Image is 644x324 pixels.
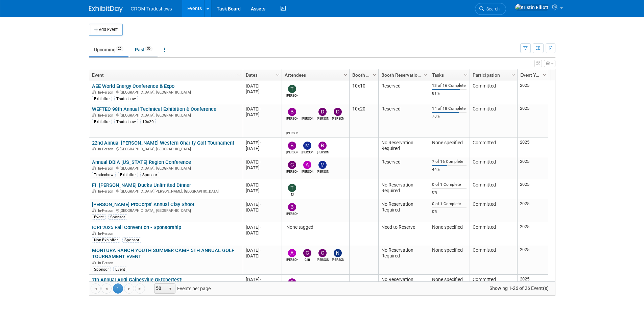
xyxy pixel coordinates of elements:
[432,140,467,146] div: None specified
[541,69,548,79] a: Column Settings
[246,146,279,151] div: [DATE]
[260,159,261,165] span: -
[92,83,174,89] a: AEE World Energy Conference & Expo
[246,201,279,207] div: [DATE]
[483,283,555,293] span: Showing 1-26 of 26 Event(s)
[114,96,138,101] div: Tradeshow
[286,130,298,135] div: Kristin Elliott
[131,6,172,11] span: CROM Tradeshows
[122,237,141,243] div: Sponsor
[246,207,279,213] div: [DATE]
[286,257,298,262] div: Alexander Ciasca
[140,119,156,124] div: 10x20
[378,138,429,157] td: No Reservation Required
[114,119,138,124] div: Tradeshow
[92,237,120,243] div: Non-Exhibitor
[518,138,548,157] td: 2025
[92,277,183,283] a: 7th Annual Audi Gainesville Oktoberfest!
[470,222,517,245] td: Committed
[432,106,467,111] div: 14 of 18 Complete
[510,72,516,78] span: Column Settings
[89,24,123,36] button: Add Event
[378,245,429,275] td: No Reservation Required
[246,69,277,81] a: Dates
[246,188,279,194] div: [DATE]
[518,199,548,222] td: 2025
[260,83,261,89] span: -
[260,182,261,188] span: -
[371,69,378,79] a: Column Settings
[378,157,429,180] td: Reserved
[378,275,429,294] td: No Reservation Required
[518,275,548,294] td: 2025
[101,283,112,294] a: Go to the previous page
[518,180,548,199] td: 2025
[92,140,234,146] a: 22nd Annual [PERSON_NAME] Western Charity Golf Tournament
[236,72,242,78] span: Column Settings
[302,150,313,155] div: Myers Carpenter
[92,106,216,112] a: WEFTEC 98th Annual Technical Exhibition & Conference
[92,165,240,171] div: [GEOGRAPHIC_DATA], [GEOGRAPHIC_DATA]
[98,90,115,95] span: In-Person
[246,277,279,282] div: [DATE]
[285,69,345,81] a: Attendees
[260,106,261,111] span: -
[260,225,261,230] span: -
[515,4,549,11] img: Kristin Elliott
[140,172,159,177] div: Sponsor
[463,72,469,78] span: Column Settings
[246,112,279,118] div: [DATE]
[92,182,191,188] a: Ft. [PERSON_NAME] Ducks Unlimited Dinner
[288,184,296,192] img: TJ Williams
[378,104,429,138] td: Reserved
[286,169,298,174] div: Cameron Kenyon
[246,182,279,188] div: [DATE]
[302,169,313,174] div: Alexander Ciasca
[470,275,517,294] td: Committed
[432,83,467,88] div: 13 of 16 Complete
[432,69,465,81] a: Tasks
[92,113,96,117] img: In-Person Event
[145,46,152,51] span: 56
[260,277,261,282] span: -
[317,150,329,155] div: Blake Roberts
[518,222,548,245] td: 2025
[432,247,467,253] div: None specified
[288,161,296,169] img: Cameron Kenyon
[92,96,112,101] div: Exhibitor
[432,159,467,164] div: 7 of 16 Complete
[518,81,548,104] td: 2025
[92,214,106,220] div: Event
[285,224,346,230] div: None tagged
[246,230,279,236] div: [DATE]
[317,257,329,262] div: Cameron Kenyon
[93,286,98,292] span: Go to the first page
[154,284,166,293] span: 50
[303,161,311,169] img: Alexander Ciasca
[334,249,342,257] img: Nick Martin
[343,72,348,78] span: Column Settings
[318,161,327,169] img: Michael Brandao
[246,140,279,146] div: [DATE]
[352,69,374,81] a: Booth Size
[318,142,327,150] img: Blake Roberts
[542,72,547,78] span: Column Settings
[302,257,313,262] div: Cliff Dykes
[288,203,296,211] img: Branden Peterson
[275,72,281,78] span: Column Settings
[317,116,329,121] div: Daniel Haugland
[108,214,127,220] div: Sponsor
[92,189,96,193] img: In-Person Event
[286,211,298,216] div: Branden Peterson
[462,69,470,79] a: Column Settings
[274,69,282,79] a: Column Settings
[288,85,296,93] img: Tod Green
[381,69,425,81] a: Booth Reservation Status
[92,146,240,152] div: [GEOGRAPHIC_DATA], [GEOGRAPHIC_DATA]
[318,249,327,257] img: Cameron Kenyon
[130,43,158,56] a: Past56
[118,172,138,177] div: Exhibitor
[113,283,123,294] span: 1
[246,224,279,230] div: [DATE]
[92,267,111,272] div: Sponsor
